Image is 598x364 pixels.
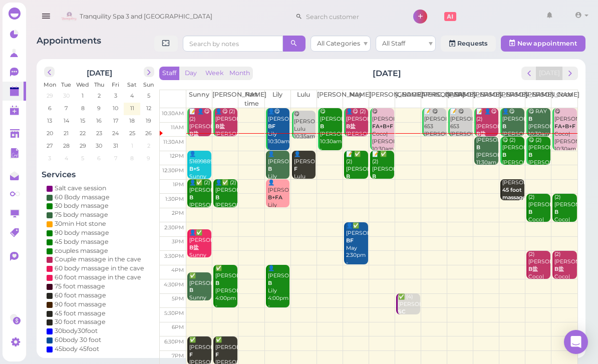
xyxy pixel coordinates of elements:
[163,139,184,145] span: 11:30am
[97,91,102,100] span: 2
[55,309,106,318] div: 45 foot massage
[502,108,524,160] div: 👤😋 [PERSON_NAME] [PERSON_NAME] 10:30am - 11:30am
[112,116,119,125] span: 17
[173,181,184,188] span: 1pm
[112,104,119,113] span: 10
[450,108,472,168] div: 📝 😋 [PERSON_NAME] 653 [PERSON_NAME] [PERSON_NAME] [PERSON_NAME]|[PERSON_NAME] 10:30am
[525,90,551,108] th: [PERSON_NAME]
[382,40,405,47] span: All Staff
[55,335,101,344] div: 60body 30 foot
[215,123,225,130] b: B盐
[128,116,136,125] span: 18
[528,108,550,153] div: 😋 RAY [PERSON_NAME] 10:30am - 11:30am
[551,90,577,108] th: Coco
[55,282,105,291] div: 75 foot massage
[79,129,87,138] span: 22
[129,104,135,113] span: 11
[76,81,89,88] span: Wed
[146,91,151,100] span: 5
[499,90,525,108] th: [PERSON_NAME]
[164,281,184,288] span: 4:30pm
[528,266,538,272] b: B盐
[189,108,211,183] div: 📝 👤😋 (2) [PERSON_NAME] [DEMOGRAPHIC_DATA] [PERSON_NAME] |Sunny 10:30am - 11:30am
[63,129,70,138] span: 21
[517,40,577,47] span: New appointment
[179,67,203,80] button: Day
[554,251,576,310] div: (2) [PERSON_NAME] Coco|[PERSON_NAME] 3:30pm - 4:30pm
[293,151,316,203] div: 👤[PERSON_NAME] Lulu 12:00pm - 1:00pm
[343,90,369,108] th: May
[502,179,524,231] div: [PERSON_NAME] [PERSON_NAME] 1:00pm - 1:45pm
[424,108,446,168] div: 📝 😋 [PERSON_NAME] 653 [PERSON_NAME] [PERSON_NAME] [PERSON_NAME]|[PERSON_NAME] 10:30am
[398,293,420,345] div: ✅ (4) [PERSON_NAME] [GEOGRAPHIC_DATA] 5:00pm - 5:45pm
[372,108,394,168] div: 😋 [PERSON_NAME] Coco|[PERSON_NAME] 10:30am - 12:00pm
[55,193,110,202] div: 60 Body massage
[170,153,184,159] span: 12pm
[46,91,54,100] span: 29
[346,151,368,225] div: 📝 ✅ (2) [PERSON_NAME] [PERSON_NAME] May|[PERSON_NAME] 12:00pm - 1:00pm
[502,123,506,130] b: B
[473,90,499,108] th: [PERSON_NAME]
[55,228,109,237] div: 90 body massage
[62,91,71,100] span: 30
[55,344,99,353] div: 45body 45foot
[398,308,406,315] b: SC
[46,129,54,138] span: 20
[528,137,550,196] div: 😋 (2) [PERSON_NAME] [PERSON_NAME]|[PERSON_NAME] 11:30am - 12:30pm
[189,131,199,137] b: B盐
[55,255,141,264] div: Couple massage in the cave
[202,67,227,80] button: Week
[55,237,109,246] div: 45 body massage
[238,90,264,108] th: Part time
[226,67,253,80] button: Month
[294,166,297,172] b: F
[554,266,564,272] b: B盐
[189,151,211,203] div: 👤5169988914 Sunny 12:00pm - 1:00pm
[268,194,282,201] b: B+FA
[95,129,103,138] span: 23
[164,338,184,345] span: 6:30pm
[346,173,350,180] b: B
[215,194,219,201] b: B
[215,280,219,286] b: B
[130,141,134,150] span: 1
[447,90,473,108] th: [PERSON_NAME]
[189,287,193,293] b: B
[320,123,324,130] b: B
[55,246,108,255] div: couples massage
[145,104,152,113] span: 12
[55,300,106,309] div: 90 foot massage
[502,152,506,158] b: B
[64,104,69,113] span: 7
[268,166,272,172] b: B
[171,267,184,273] span: 4pm
[189,244,199,251] b: B盐
[165,196,184,202] span: 1:30pm
[64,154,69,163] span: 4
[317,90,343,108] th: [PERSON_NAME]
[267,151,290,203] div: 👤[PERSON_NAME] Lily 12:00pm - 1:00pm
[81,91,85,100] span: 1
[112,141,119,150] span: 31
[37,35,101,46] span: Appointments
[55,273,141,282] div: 60 foot massage in the cave
[189,179,211,231] div: 👤✅ (2) [PERSON_NAME] [PERSON_NAME]|Sunny 1:00pm - 2:00pm
[395,90,421,108] th: [GEOGRAPHIC_DATA]
[144,129,153,138] span: 26
[369,90,395,108] th: [PERSON_NAME]
[372,173,376,180] b: B
[346,108,368,160] div: 👤😋 (2) [PERSON_NAME] [PERSON_NAME]|May 10:30am - 11:30am
[42,170,157,179] h4: Services
[113,154,118,163] span: 7
[162,167,184,174] span: 12:30pm
[215,351,219,358] b: F
[320,108,342,160] div: 😋 [PERSON_NAME] [PERSON_NAME] 10:30am - 12:00pm
[267,179,290,231] div: 👤[PERSON_NAME] Lily 1:00pm - 2:00pm
[183,36,283,52] input: Search by notes
[564,330,588,354] div: Open Intercom Messenger
[476,144,480,151] b: B
[171,124,184,131] span: 11am
[528,209,532,215] b: B
[172,352,184,359] span: 7pm
[476,131,486,137] b: B盐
